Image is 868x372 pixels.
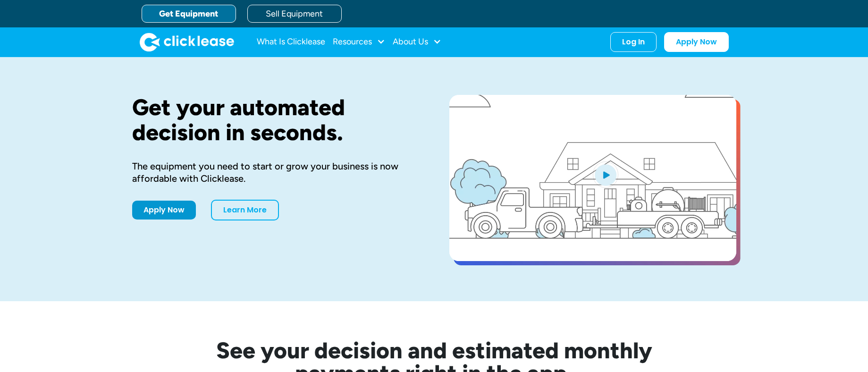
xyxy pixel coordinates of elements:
[211,200,279,220] a: Learn More
[132,201,196,220] a: Apply Now
[622,37,645,47] div: Log In
[132,95,419,145] h1: Get your automated decision in seconds.
[140,33,234,51] a: home
[132,160,419,185] div: The equipment you need to start or grow your business is now affordable with Clicklease.
[142,5,236,23] a: Get Equipment
[247,5,342,23] a: Sell Equipment
[393,33,441,51] div: About Us
[664,32,729,52] a: Apply Now
[140,33,234,51] img: Clicklease logo
[257,33,325,51] a: What Is Clicklease
[333,33,385,51] div: Resources
[449,95,736,261] a: open lightbox
[593,161,618,188] img: Blue play button logo on a light blue circular background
